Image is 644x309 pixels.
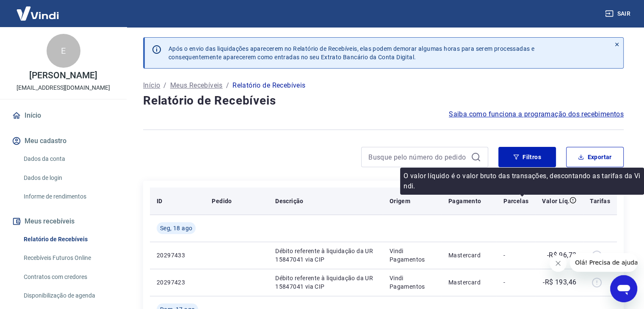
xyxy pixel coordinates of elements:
[157,278,198,287] p: 20297423
[169,44,534,61] p: Após o envio das liquidações aparecerem no Relatório de Recebíveis, elas podem demorar algumas ho...
[20,188,116,205] a: Informe de rendimentos
[275,197,304,205] p: Descrição
[390,247,435,264] p: Vindi Pagamentos
[503,251,528,259] p: -
[163,80,166,91] p: /
[542,197,569,205] p: Valor Líq.
[20,249,116,267] a: Recebíveis Futuros Online
[368,151,467,163] input: Busque pelo número do pedido
[10,0,65,26] img: Vindi
[157,251,198,259] p: 20297433
[448,197,481,205] p: Pagamento
[550,255,567,272] iframe: Fechar mensagem
[503,197,528,205] p: Parcelas
[20,287,116,304] a: Disponibilização de agenda
[20,150,116,168] a: Dados da conta
[17,83,110,92] p: [EMAIL_ADDRESS][DOMAIN_NAME]
[603,6,634,22] button: Sair
[226,80,229,91] p: /
[170,80,223,91] a: Meus Recebíveis
[29,71,97,80] p: [PERSON_NAME]
[143,92,624,109] h4: Relatório de Recebíveis
[547,250,577,260] p: -R$ 96,73
[449,109,624,119] a: Saiba como funciona a programação dos recebimentos
[10,132,116,150] button: Meu cadastro
[143,80,160,91] a: Início
[47,34,80,68] div: E
[448,278,490,287] p: Mastercard
[610,275,637,302] iframe: Botão para abrir a janela de mensagens
[160,224,192,232] span: Seg, 18 ago
[20,268,116,286] a: Contratos com credores
[390,274,435,291] p: Vindi Pagamentos
[20,231,116,248] a: Relatório de Recebíveis
[10,212,116,231] button: Meus recebíveis
[590,197,610,205] p: Tarifas
[566,147,624,167] button: Exportar
[503,278,528,287] p: -
[212,197,232,205] p: Pedido
[448,251,490,259] p: Mastercard
[5,6,71,13] span: Olá! Precisa de ajuda?
[543,277,576,287] p: -R$ 193,46
[275,274,376,291] p: Débito referente à liquidação da UR 15847041 via CIP
[232,80,305,91] p: Relatório de Recebíveis
[157,197,163,205] p: ID
[570,253,637,272] iframe: Mensagem da empresa
[390,197,410,205] p: Origem
[10,106,116,125] a: Início
[498,147,556,167] button: Filtros
[20,169,116,187] a: Dados de login
[275,247,376,264] p: Débito referente à liquidação da UR 15847041 via CIP
[404,171,641,191] p: O valor líquido é o valor bruto das transações, descontando as tarifas da Vindi.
